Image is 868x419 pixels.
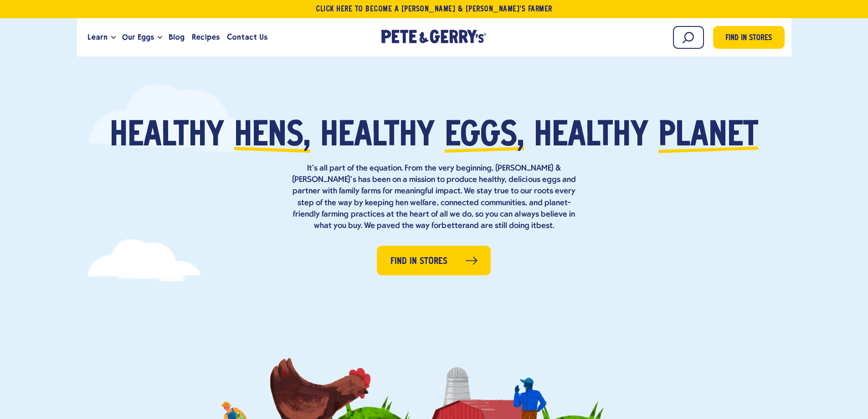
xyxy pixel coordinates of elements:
[536,222,553,230] strong: best
[658,119,758,154] span: planet
[713,26,785,49] a: Find in Stores
[110,119,224,154] span: Healthy
[227,31,267,43] span: Contact Us
[188,25,223,50] a: Recipes
[122,31,154,43] span: Our Eggs
[84,25,111,50] a: Learn
[442,222,465,230] strong: better
[320,119,435,154] span: healthy
[534,119,648,154] span: healthy
[390,254,447,269] span: Find in Stores
[725,32,772,45] span: Find in Stores
[377,246,491,275] a: Find in Stores
[234,119,310,154] span: hens,
[223,25,271,50] a: Contact Us
[158,36,162,39] button: Open the dropdown menu for Our Eggs
[111,36,116,39] button: Open the dropdown menu for Learn
[673,26,704,49] input: Search
[87,31,108,43] span: Learn
[118,25,158,50] a: Our Eggs
[288,163,580,232] p: It’s all part of the equation. From the very beginning, [PERSON_NAME] & [PERSON_NAME]’s has been ...
[445,119,524,154] span: eggs,
[192,31,220,43] span: Recipes
[169,31,185,43] span: Blog
[165,25,188,50] a: Blog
